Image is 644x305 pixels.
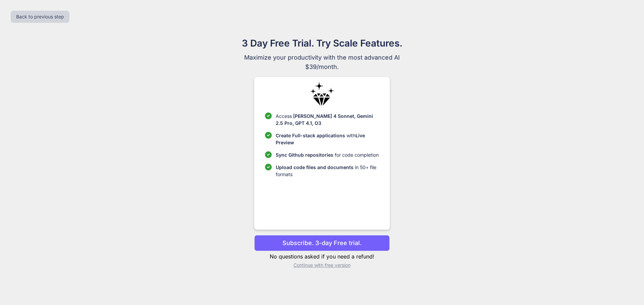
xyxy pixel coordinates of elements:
span: [PERSON_NAME] 4 Sonnet, Gemini 2.5 Pro, GPT 4.1, O3 [276,113,373,126]
span: Upload code files and documents [276,164,354,170]
span: $39/month. [209,62,435,72]
button: Subscribe. 3-day Free trial. [254,235,389,251]
button: Back to previous step [11,11,69,23]
span: Create Full-stack applications [276,133,346,138]
p: Subscribe. 3-day Free trial. [282,238,362,247]
p: with [276,132,379,146]
img: checklist [265,112,272,119]
h1: 3 Day Free Trial. Try Scale Features. [209,36,435,50]
img: checklist [265,151,272,158]
img: checklist [265,132,272,139]
span: Maximize your productivity with the most advanced AI [209,53,435,62]
p: in 50+ file formats [276,164,379,178]
p: No questions asked if you need a refund! [254,252,389,260]
p: Continue with free version [254,262,389,269]
span: Sync Github repositories [276,152,333,158]
p: Access [276,112,379,127]
img: checklist [265,164,272,170]
p: for code completion [276,151,379,158]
